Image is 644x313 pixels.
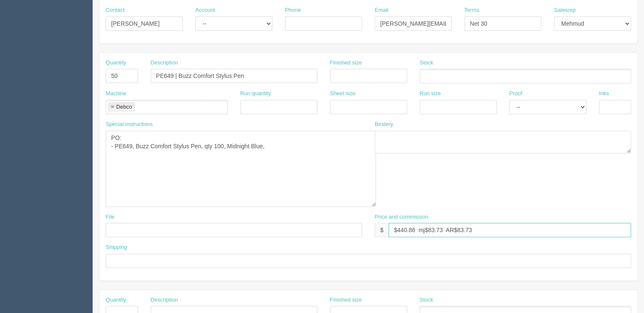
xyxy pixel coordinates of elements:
label: Stock [420,296,434,304]
label: File [106,213,114,221]
label: Bindery [375,120,393,128]
label: Finished size [330,296,362,304]
label: Sheet size [330,90,356,98]
label: Account [195,6,215,14]
label: Contact [106,6,125,14]
label: Run size [420,90,441,98]
label: Inks [599,90,609,98]
label: Finished size [330,59,362,67]
label: Phone [285,6,301,14]
label: Proof [509,90,522,98]
label: Description [151,296,178,304]
textarea: PO: - PE6901 | [MEDICAL_DATA] Lumi Pen [106,131,376,207]
label: Stock [420,59,434,67]
label: Run quantity [240,90,271,98]
div: $ [375,223,389,237]
label: Quantity [106,296,126,304]
label: Price and commission [375,213,428,221]
label: Quantity [106,59,126,67]
label: Terms [464,6,479,14]
label: Shipping [106,243,127,251]
label: Special instructions [106,120,153,128]
div: Debco [116,104,132,110]
label: Machine [106,90,126,98]
label: Email [375,6,389,14]
label: Salesrep [554,6,575,14]
label: Description [151,59,178,67]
